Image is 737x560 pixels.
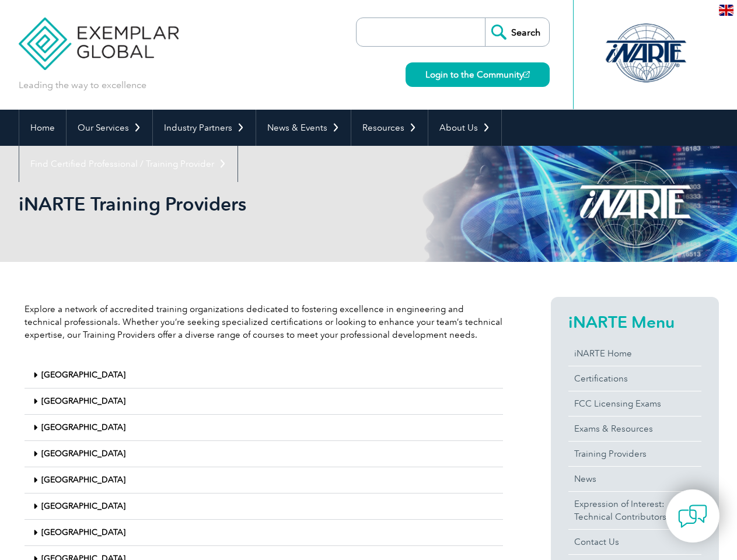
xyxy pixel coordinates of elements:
a: [GEOGRAPHIC_DATA] [41,422,125,432]
a: FCC Licensing Exams [568,391,701,416]
a: iNARTE Home [568,341,701,366]
div: [GEOGRAPHIC_DATA] [25,362,503,388]
h2: iNARTE Menu [568,313,701,331]
div: [GEOGRAPHIC_DATA] [25,467,503,494]
h1: iNARTE Training Providers [19,192,467,215]
a: Our Services [67,110,152,146]
input: Search [485,18,549,46]
a: Training Providers [568,442,701,466]
a: Contact Us [568,530,701,554]
img: contact-chat.png [678,502,707,531]
div: [GEOGRAPHIC_DATA] [25,494,503,520]
a: [GEOGRAPHIC_DATA] [41,475,125,485]
a: Industry Partners [153,110,256,146]
a: [GEOGRAPHIC_DATA] [41,501,125,511]
div: [GEOGRAPHIC_DATA] [25,388,503,415]
img: en [719,5,733,16]
img: open_square.png [523,71,530,78]
p: Explore a network of accredited training organizations dedicated to fostering excellence in engin... [25,303,503,341]
a: [GEOGRAPHIC_DATA] [41,396,125,406]
div: [GEOGRAPHIC_DATA] [25,441,503,467]
a: Certifications [568,366,701,391]
a: [GEOGRAPHIC_DATA] [41,370,125,380]
a: Find Certified Professional / Training Provider [19,146,237,182]
a: [GEOGRAPHIC_DATA] [41,449,125,459]
div: [GEOGRAPHIC_DATA] [25,415,503,441]
a: About Us [428,110,501,146]
p: Leading the way to excellence [19,79,146,92]
a: [GEOGRAPHIC_DATA] [41,527,125,537]
a: Home [19,110,66,146]
a: Expression of Interest:Technical Contributors [568,492,701,529]
a: Login to the Community [406,62,550,87]
a: Exams & Resources [568,416,701,441]
a: Resources [351,110,428,146]
a: News & Events [256,110,351,146]
a: News [568,467,701,491]
div: [GEOGRAPHIC_DATA] [25,520,503,546]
